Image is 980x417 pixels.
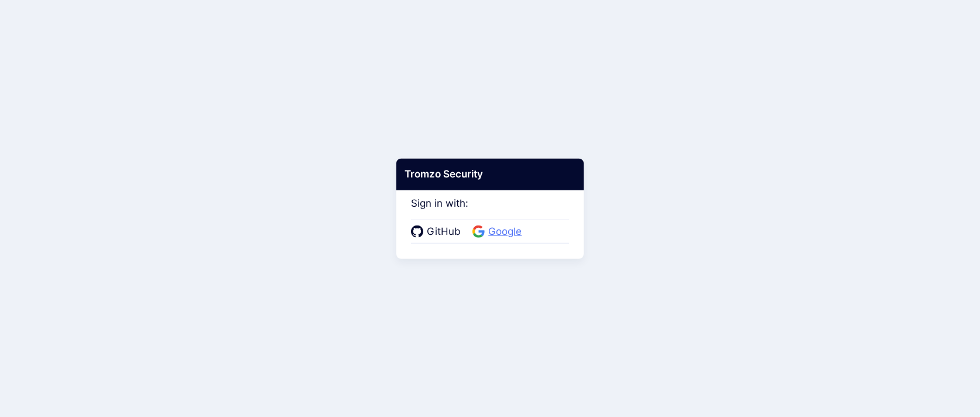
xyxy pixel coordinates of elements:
div: Sign in with: [411,182,569,244]
span: GitHub [423,224,464,240]
span: Google [485,224,525,240]
a: Google [472,224,525,240]
a: GitHub [411,224,464,240]
div: Tromzo Security [396,159,584,190]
